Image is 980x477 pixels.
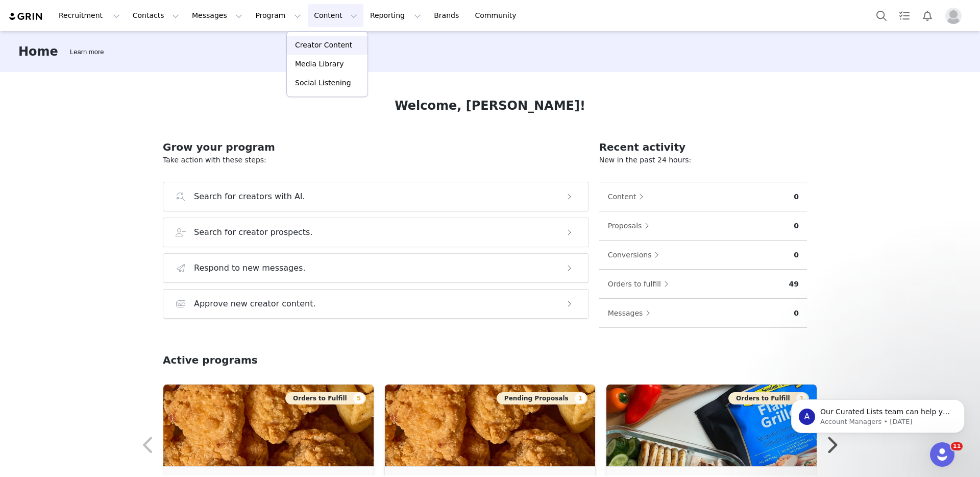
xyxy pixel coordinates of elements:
[607,218,655,234] button: Proposals
[794,308,799,319] p: 0
[194,226,313,238] h3: Search for creator prospects.
[607,305,656,321] button: Messages
[163,155,589,165] p: Take action with these steps:
[194,298,316,310] h3: Approve new creator content.
[308,4,363,27] button: Content
[163,182,589,211] button: Search for creators with AI.
[930,442,954,467] iframe: Intercom live chat
[606,385,817,466] img: 91bbeff2-0c04-482d-ae6e-8c993736672a.jpg
[364,4,427,27] button: Reporting
[127,4,185,27] button: Contacts
[728,392,809,404] button: Orders to Fulfill1
[163,218,589,247] button: Search for creator prospects.
[8,12,44,21] img: grin logo
[916,4,939,27] button: Notifications
[163,385,374,466] img: d83c45ea-72f7-49d1-9d13-0bd57204991d.jpg
[395,97,585,115] h1: Welcome, [PERSON_NAME]!
[794,192,799,202] p: 0
[295,59,344,69] p: Media Library
[163,352,258,368] h2: Active programs
[194,190,305,203] h3: Search for creators with AI.
[53,4,126,27] button: Recruitment
[789,279,799,290] p: 49
[893,4,916,27] a: Tasks
[68,47,106,57] div: Tooltip anchor
[794,250,799,260] p: 0
[607,276,674,292] button: Orders to fulfill
[939,8,972,24] button: Profile
[18,42,58,61] h3: Home
[295,40,352,51] p: Creator Content
[163,253,589,283] button: Respond to new messages.
[428,4,468,27] a: Brands
[163,139,589,155] h2: Grow your program
[285,392,366,404] button: Orders to Fulfill5
[870,4,893,27] button: Search
[194,262,306,274] h3: Respond to new messages.
[249,4,307,27] button: Program
[794,221,799,231] p: 0
[607,247,665,263] button: Conversions
[945,8,962,24] img: placeholder-profile.jpg
[497,392,587,404] button: Pending Proposals1
[295,78,351,88] p: Social Listening
[776,378,980,449] iframe: Intercom notifications message
[599,139,807,155] h2: Recent activity
[599,155,807,165] p: New in the past 24 hours:
[385,385,595,466] img: d83c45ea-72f7-49d1-9d13-0bd57204991d.jpg
[163,289,589,319] button: Approve new creator content.
[186,4,249,27] button: Messages
[951,442,963,450] span: 11
[469,4,527,27] a: Community
[607,188,649,205] button: Content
